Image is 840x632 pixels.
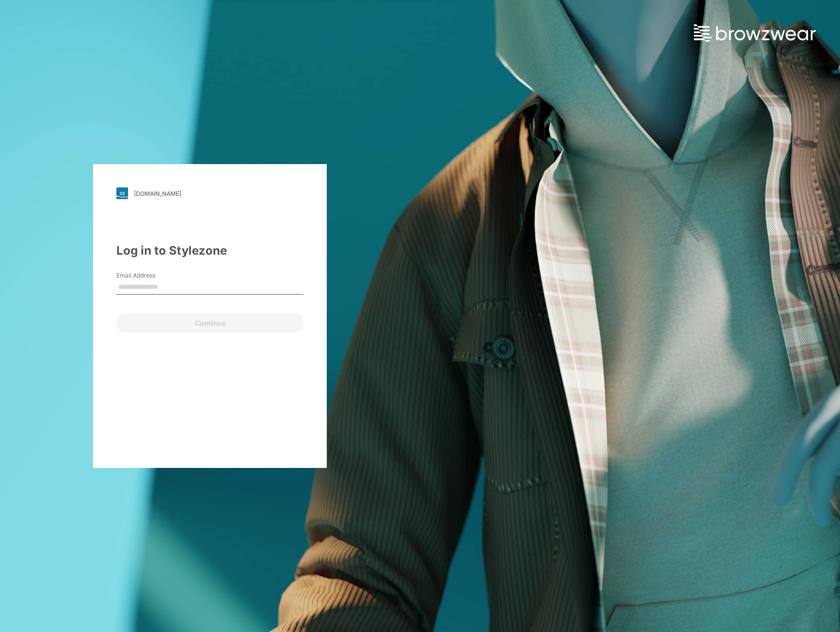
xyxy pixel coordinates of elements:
[694,24,816,42] img: browzwear-logo.73288ffb.svg
[116,187,128,199] img: svg+xml;base64,PHN2ZyB3aWR0aD0iMjgiIGhlaWdodD0iMjgiIHZpZXdCb3g9IjAgMCAyOCAyOCIgZmlsbD0ibm9uZSIgeG...
[134,190,181,197] div: [DOMAIN_NAME]
[116,187,303,199] a: [DOMAIN_NAME]
[116,242,303,260] div: Log in to Stylezone
[116,271,185,280] label: Email Address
